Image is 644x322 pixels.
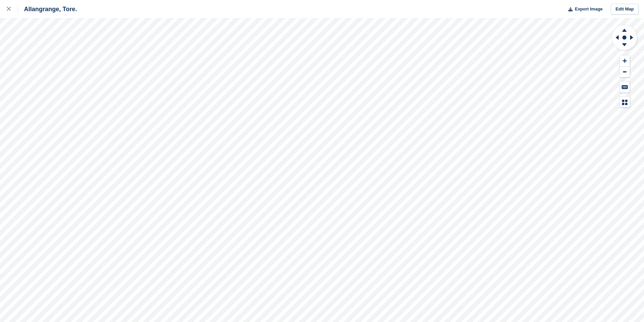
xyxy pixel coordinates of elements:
button: Export Image [564,4,603,15]
button: Zoom In [620,55,630,67]
button: Zoom Out [620,67,630,78]
span: Export Image [575,6,602,13]
button: Map Legend [620,97,630,108]
a: Edit Map [611,4,639,15]
div: Allangrange, Tore. [18,5,77,13]
button: Keyboard Shortcuts [620,81,630,93]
